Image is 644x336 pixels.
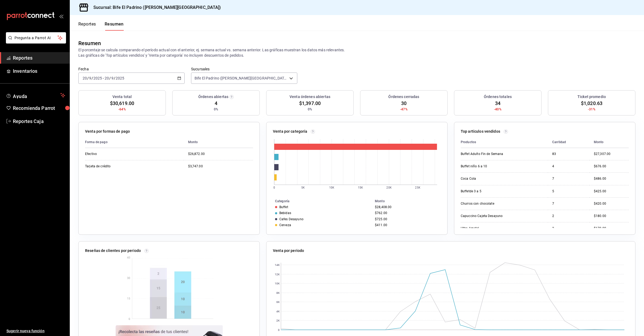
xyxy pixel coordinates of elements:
[14,35,58,41] span: Pregunta a Parrot AI
[85,152,139,156] div: Efectivo
[461,201,514,206] div: Churros con chocolate
[215,100,217,107] span: 4
[93,76,102,80] input: ----
[273,186,275,189] text: 0
[375,223,439,227] div: $411.00
[494,107,502,112] span: -40%
[85,129,130,134] p: Venta por formas de pago
[85,164,139,169] div: Tarjeta de crédito
[13,118,65,125] span: Reportes Caja
[387,186,392,189] text: 20K
[375,217,439,221] div: $725.00
[111,76,114,80] input: --
[6,328,65,334] span: Sugerir nueva función
[308,107,312,112] span: 0%
[78,47,635,58] p: El porcentaje se calcula comparando el período actual con el anterior, ej. semana actual vs. sema...
[188,152,253,156] div: $26,872.00
[279,217,303,221] div: Cafes Desayuno
[461,152,514,156] div: Buffet Adulto Fin de Semana
[78,39,101,47] div: Resumen
[89,4,221,11] h3: Sucursal: Bife El Padrino ([PERSON_NAME][GEOGRAPHIC_DATA])
[461,189,514,194] div: Buffetde 3 a 5
[594,201,629,206] div: $420.00
[461,129,500,134] p: Top artículos vendidos
[87,76,89,80] span: /
[276,310,280,313] text: 4K
[594,164,629,169] div: $676.00
[4,39,66,45] a: Pregunta a Parrot AI
[594,214,629,218] div: $180.00
[278,328,280,331] text: 0
[594,226,629,231] div: $170.00
[115,76,125,80] input: ----
[581,100,602,107] span: $1,020.63
[358,186,363,189] text: 15K
[13,67,65,75] span: Inventarios
[85,136,184,148] th: Forma de pago
[78,67,185,71] label: Fecha
[198,94,228,100] h3: Órdenes abiertas
[195,75,287,81] span: Bife El Padrino ([PERSON_NAME][GEOGRAPHIC_DATA])
[266,198,373,204] th: Categoría
[114,76,115,80] span: /
[375,211,439,215] div: $762.00
[103,76,104,80] span: -
[59,14,63,18] button: open_drawer_menu
[279,211,291,215] div: Bebidas
[82,76,87,80] input: --
[461,226,514,231] div: Ultra Amstel
[373,198,447,204] th: Monto
[299,100,321,107] span: $1,397.00
[13,54,65,62] span: Reportes
[461,164,514,169] div: Buffet niño 6 a 10
[552,176,585,181] div: 7
[85,248,141,254] p: Reseñas de clientes por periodo
[275,263,280,266] text: 14K
[110,100,134,107] span: $30,619.00
[276,301,280,304] text: 6K
[112,94,132,100] h3: Venta total
[400,107,408,112] span: -47%
[594,189,629,194] div: $425.00
[552,164,585,169] div: 4
[401,100,407,107] span: 30
[184,136,253,148] th: Monto
[105,21,124,31] button: Resumen
[329,186,334,189] text: 10K
[104,76,109,80] input: --
[461,176,514,181] div: Coca Cola
[276,291,280,294] text: 8K
[109,76,111,80] span: /
[275,273,280,276] text: 12K
[89,76,92,80] input: --
[118,107,126,112] span: -64%
[290,94,330,100] h3: Venta órdenes abiertas
[590,136,629,148] th: Monto
[461,136,548,148] th: Productos
[552,226,585,231] div: 2
[273,129,308,134] p: Venta por categoría
[276,319,280,322] text: 2K
[78,21,124,31] div: navigation tabs
[191,67,297,71] label: Sucursales
[375,205,439,209] div: $28,408.00
[495,100,500,107] span: 34
[92,76,93,80] span: /
[415,186,420,189] text: 25K
[552,152,585,156] div: 83
[301,186,305,189] text: 5K
[484,94,512,100] h3: Órdenes totales
[552,189,585,194] div: 5
[461,214,514,218] div: Capuccino Cajeta Desayuno
[78,21,96,31] button: Reportes
[188,164,253,169] div: $3,747.00
[273,248,304,254] p: Venta por periodo
[13,92,58,99] span: Ayuda
[6,32,66,44] button: Pregunta a Parrot AI
[594,176,629,181] div: $486.00
[275,282,280,285] text: 10K
[279,205,288,209] div: Buffet
[279,223,291,227] div: Cerveza
[588,107,595,112] span: -31%
[13,104,65,112] span: Recomienda Parrot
